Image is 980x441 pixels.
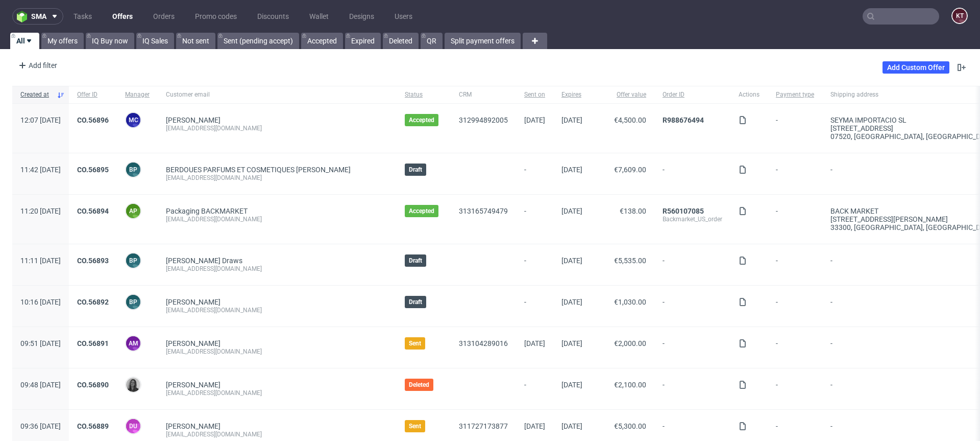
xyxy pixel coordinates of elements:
[136,33,174,49] a: IQ Sales
[561,116,582,124] span: [DATE]
[126,378,140,392] img: Mª Alicia Marín Pino
[776,422,814,438] span: -
[126,295,140,309] figcaption: BP
[663,422,722,438] span: -
[459,207,508,215] a: 313165749479
[343,8,380,25] a: Designs
[166,298,220,306] a: [PERSON_NAME]
[86,33,134,49] a: IQ Buy now
[614,381,646,389] span: €2,100.00
[77,166,109,174] a: CO.56895
[561,339,582,347] span: [DATE]
[561,381,582,389] span: [DATE]
[421,33,443,49] a: QR
[409,422,421,430] span: Sent
[31,13,46,20] span: sma
[561,166,582,174] span: [DATE]
[663,207,704,215] a: R560107085
[614,339,646,347] span: €2,000.00
[776,381,814,397] span: -
[663,90,722,99] span: Order ID
[301,33,343,49] a: Accepted
[614,422,646,430] span: €5,300.00
[776,339,814,356] span: -
[524,90,545,99] span: Sent on
[20,166,61,174] span: 11:42 [DATE]
[459,339,508,347] a: 313104289016
[776,207,814,231] span: -
[251,8,295,25] a: Discounts
[166,116,220,124] a: [PERSON_NAME]
[77,207,109,215] a: CO.56894
[166,347,388,356] div: [EMAIL_ADDRESS][DOMAIN_NAME]
[409,339,421,347] span: Sent
[147,8,181,25] a: Orders
[126,113,140,127] figcaption: MC
[176,33,215,49] a: Not sent
[459,90,508,99] span: CRM
[166,422,220,430] a: [PERSON_NAME]
[776,166,814,182] span: -
[126,163,140,177] figcaption: BP
[952,9,967,23] figcaption: KT
[126,204,140,218] figcaption: AP
[166,257,242,265] a: [PERSON_NAME] Draws
[663,339,722,356] span: -
[166,166,351,174] a: BERDOUES PARFUMS ET COSMETIQUES [PERSON_NAME]
[77,116,109,124] a: CO.56896
[776,257,814,273] span: -
[77,339,109,347] a: CO.56891
[561,90,582,99] span: Expires
[14,57,59,74] div: Add filter
[20,422,61,430] span: 09:36 [DATE]
[125,90,150,99] span: Manager
[663,215,722,223] div: Backmarket_US_order
[20,339,61,347] span: 09:51 [DATE]
[409,116,434,124] span: Accepted
[77,257,109,265] a: CO.56893
[77,90,109,99] span: Offer ID
[620,207,646,215] span: €138.00
[17,11,31,22] img: logo
[166,174,388,182] div: [EMAIL_ADDRESS][DOMAIN_NAME]
[10,33,39,49] a: All
[166,389,388,397] div: [EMAIL_ADDRESS][DOMAIN_NAME]
[561,298,582,306] span: [DATE]
[445,33,521,49] a: Split payment offers
[405,90,443,99] span: Status
[20,257,61,265] span: 11:11 [DATE]
[20,298,61,306] span: 10:16 [DATE]
[126,419,140,433] figcaption: DU
[409,381,429,389] span: Deleted
[217,33,299,49] a: Sent (pending accept)
[524,116,545,124] span: [DATE]
[409,257,422,265] span: Draft
[166,430,388,438] div: [EMAIL_ADDRESS][DOMAIN_NAME]
[524,257,545,273] span: -
[12,8,63,25] button: sma
[106,8,139,25] a: Offers
[20,381,61,389] span: 09:48 [DATE]
[20,90,53,99] span: Created at
[126,253,140,268] figcaption: BP
[166,215,388,223] div: [EMAIL_ADDRESS][DOMAIN_NAME]
[614,257,646,265] span: €5,535.00
[663,116,704,124] a: R988676494
[524,298,545,314] span: -
[599,90,646,99] span: Offer value
[383,33,419,49] a: Deleted
[303,8,335,25] a: Wallet
[561,207,582,215] span: [DATE]
[883,61,949,74] a: Add Custom Offer
[41,33,84,49] a: My offers
[409,207,434,215] span: Accepted
[166,306,388,314] div: [EMAIL_ADDRESS][DOMAIN_NAME]
[561,422,582,430] span: [DATE]
[524,339,545,347] span: [DATE]
[77,298,109,306] a: CO.56892
[614,166,646,174] span: €7,609.00
[345,33,381,49] a: Expired
[388,8,419,25] a: Users
[776,298,814,314] span: -
[524,207,545,231] span: -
